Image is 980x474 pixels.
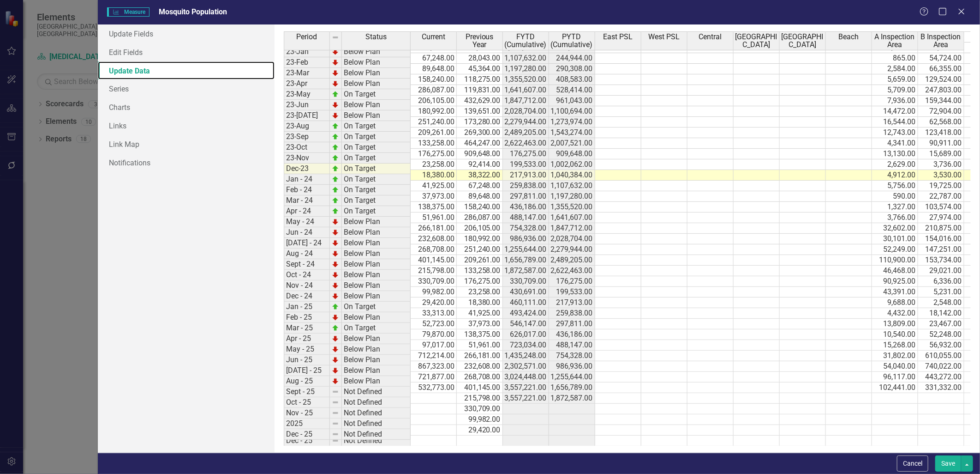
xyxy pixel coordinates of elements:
td: Mar - 24 [284,195,330,206]
td: 331,332.00 [918,383,964,393]
td: 159,344.00 [918,96,964,106]
td: 79,870.00 [411,329,457,340]
td: 2,279,944.00 [503,117,549,128]
td: 67,248.00 [457,181,503,191]
td: 610,055.00 [918,351,964,361]
td: Feb - 25 [284,312,330,323]
td: 62,568.00 [918,117,964,128]
td: 5,231.00 [918,287,964,298]
td: Jun - 24 [284,227,330,238]
td: 118,275.00 [457,74,503,85]
td: 330,709.00 [411,276,457,287]
img: TnMDeAgwAPMxUmUi88jYAAAAAElFTkSuQmCC [332,250,339,257]
img: zOikAAAAAElFTkSuQmCC [332,197,339,204]
td: 139,651.00 [457,106,503,117]
td: 19,725.00 [918,181,964,191]
a: Notifications [98,153,274,172]
a: Link Map [98,135,274,153]
td: Below Plan [342,47,411,57]
td: May - 25 [284,344,330,355]
td: 18,142.00 [918,308,964,319]
a: Links [98,116,274,135]
td: 51,961.00 [411,213,457,223]
td: 740,022.00 [918,361,964,372]
td: On Target [342,142,411,153]
td: On Target [342,185,411,195]
td: 67,248.00 [411,53,457,64]
td: 754,328.00 [549,351,595,361]
td: 259,838.00 [549,308,595,319]
td: 52,249.00 [872,244,918,255]
td: 28,043.00 [457,53,503,64]
td: 259,838.00 [503,181,549,191]
td: 2,629.00 [872,159,918,170]
td: Below Plan [342,68,411,79]
td: 29,021.00 [918,266,964,276]
td: 2,584.00 [872,64,918,74]
td: 15,268.00 [872,340,918,351]
td: 712,214.00 [411,351,457,361]
td: 158,240.00 [411,74,457,85]
td: 138,375.00 [457,329,503,340]
td: 1,255,644.00 [503,244,549,255]
td: Mar - 25 [284,323,330,334]
td: 22,787.00 [918,191,964,202]
td: 867,323.00 [411,361,457,372]
td: 54,724.00 [918,53,964,64]
img: TnMDeAgwAPMxUmUi88jYAAAAAElFTkSuQmCC [332,292,339,300]
td: 7,936.00 [872,96,918,106]
td: On Target [342,132,411,142]
td: Aug - 24 [284,249,330,259]
img: TnMDeAgwAPMxUmUi88jYAAAAAElFTkSuQmCC [332,59,339,66]
td: 1,847,712.00 [549,223,595,234]
td: 180,992.00 [457,234,503,244]
td: 89,648.00 [457,191,503,202]
td: On Target [342,195,411,206]
td: 158,240.00 [457,202,503,213]
td: 138,375.00 [411,202,457,213]
td: 16,544.00 [872,117,918,128]
td: 1,107,632.00 [549,181,595,191]
td: 23-Apr [284,79,330,89]
td: On Target [342,174,411,185]
td: 1,355,520.00 [549,202,595,213]
td: 10,540.00 [872,329,918,340]
td: 209,261.00 [457,255,503,266]
td: Below Plan [342,100,411,110]
td: On Target [342,323,411,334]
td: 66,355.00 [918,64,964,74]
td: 30,101.00 [872,234,918,244]
td: 232,608.00 [457,361,503,372]
td: 206,105.00 [457,223,503,234]
td: 1,847,712.00 [503,96,549,106]
td: 97,017.00 [411,340,457,351]
td: On Target [342,164,411,174]
td: 2,548.00 [918,298,964,308]
td: 99,982.00 [411,287,457,298]
td: 1,197,280.00 [549,191,595,202]
td: 41,925.00 [411,181,457,191]
td: 199,533.00 [549,287,595,298]
td: Below Plan [342,110,411,121]
td: 290,308.00 [549,64,595,74]
td: 23-Mar [284,68,330,79]
td: 27,974.00 [918,213,964,223]
td: 232,608.00 [411,234,457,244]
td: 23,258.00 [411,159,457,170]
img: TnMDeAgwAPMxUmUi88jYAAAAAElFTkSuQmCC [332,271,339,279]
td: Below Plan [342,376,411,387]
td: 2,007,521.00 [549,138,595,149]
img: TnMDeAgwAPMxUmUi88jYAAAAAElFTkSuQmCC [332,377,339,385]
td: 15,689.00 [918,149,964,159]
img: TnMDeAgwAPMxUmUi88jYAAAAAElFTkSuQmCC [332,346,339,353]
td: Below Plan [342,355,411,365]
td: 90,925.00 [872,276,918,287]
td: 13,130.00 [872,149,918,159]
td: 909,648.00 [457,149,503,159]
td: 2,028,704.00 [549,234,595,244]
td: 2,279,944.00 [549,244,595,255]
td: Jun - 25 [284,355,330,365]
td: 3,024,448.00 [503,372,549,383]
img: zOikAAAAAElFTkSuQmCC [332,144,339,151]
td: 210,875.00 [918,223,964,234]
